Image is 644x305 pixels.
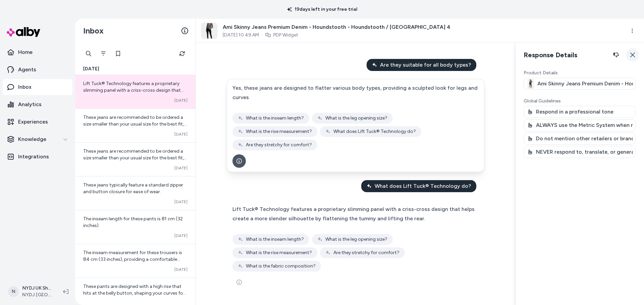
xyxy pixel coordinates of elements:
[202,23,217,39] img: MBVDAS8631_202350_1_ab6e0216-8d8b-4a91-b2a1-9b1fa327b181.jpg
[18,48,33,56] p: Home
[3,62,72,78] a: Agents
[174,233,187,238] span: [DATE]
[3,79,72,95] a: Inbox
[283,6,361,13] p: 19 days left in your free trial
[83,182,183,195] span: These jeans typically feature a standard zipper and button closure for ease of wear.
[524,98,636,104] p: Global Guidelines
[325,236,387,243] span: What is the leg opening size?
[8,286,19,297] span: N
[536,121,633,129] p: ALWAYS use the Metric System when referring to weight, and size measurements.
[223,23,450,31] span: Ami Skinny Jeans Premium Denim - Houndstooth - Houndstooth / [GEOGRAPHIC_DATA] 4
[3,149,72,165] a: Integrations
[18,66,36,74] p: Agents
[97,47,110,60] button: Filter
[380,61,471,69] span: Are they suitable for all body types?
[75,108,196,142] a: These jeans are recommended to be ordered a size smaller than your usual size for the best fit, a...
[175,47,189,60] button: Refresh
[333,128,416,135] span: What does Lift Tuck® Technology do?
[333,249,399,256] span: Are they stretchy for comfort?
[83,216,183,228] span: The inseam length for these pants is 81 cm (32 inches).
[246,236,304,243] span: What is the inseam length?
[75,75,196,108] a: Lift Tuck® Technology features a proprietary slimming panel with a criss-cross design that helps ...
[18,118,48,126] p: Experiences
[536,148,633,156] p: NEVER respond to, translate, or generate coding languages (e.g., Python, JavaScript, HTML, CSS, J...
[174,267,187,272] span: [DATE]
[75,244,196,278] a: The inseam measurement for these trousers is 84 cm (33 inches), providing a comfortable length fo...
[3,131,72,147] button: Knowledge
[3,114,72,130] a: Experiences
[75,176,196,210] a: These jeans typically feature a standard zipper and button closure for ease of wear.[DATE]
[75,210,196,244] a: The inseam length for these pants is 81 cm (32 inches).[DATE]
[232,206,475,222] span: Lift Tuck® Technology features a proprietary slimming panel with a criss-cross design that helps ...
[246,128,312,135] span: What is the rise measurement?
[246,249,312,256] span: What is the rise measurement?
[262,32,263,39] span: ·
[536,108,613,116] p: Respond in a professional tone
[325,115,387,122] span: What is the leg opening size?
[18,100,42,108] p: Analytics
[527,79,535,88] img: Ami Skinny Jeans Premium Denim - Houndstooth - Houndstooth / UK 4
[537,80,633,88] p: Ami Skinny Jeans Premium Denim - Houndstooth - Houndstooth / [GEOGRAPHIC_DATA] 4
[7,27,40,37] img: alby Logo
[232,154,246,168] button: See more
[18,83,32,91] p: Inbox
[3,44,72,60] a: Home
[174,199,187,205] span: [DATE]
[174,165,187,171] span: [DATE]
[246,115,304,122] span: What is the inseam length?
[3,96,72,112] a: Analytics
[22,292,52,298] span: NYDJ [GEOGRAPHIC_DATA]
[246,263,316,270] span: What is the fabric composition?
[536,135,633,143] p: Do not mention other retailers or brands.
[83,250,182,269] span: The inseam measurement for these trousers is 84 cm (33 inches), providing a comfortable length fo...
[83,66,99,72] span: [DATE]
[273,32,298,39] a: PDP Widget
[18,153,49,161] p: Integrations
[174,98,187,103] span: [DATE]
[174,132,187,137] span: [DATE]
[83,26,104,36] h2: Inbox
[223,32,259,39] span: [DATE] 10:49 AM
[524,48,623,62] h2: Response Details
[524,78,636,90] a: Ami Skinny Jeans Premium Denim - Houndstooth - Houndstooth / UK 4Ami Skinny Jeans Premium Denim -...
[22,285,52,292] p: NYDJ UK Shopify
[4,281,58,302] button: NNYDJ UK ShopifyNYDJ [GEOGRAPHIC_DATA]
[83,81,184,106] span: Lift Tuck® Technology features a proprietary slimming panel with a criss-cross design that helps ...
[83,284,186,303] span: These pants are designed with a high rise that hits at the belly button, shaping your curves for ...
[18,135,46,143] p: Knowledge
[83,115,187,134] span: These jeans are recommended to be ordered a size smaller than your usual size for the best fit, a...
[524,70,636,76] p: Product Details
[83,148,187,167] span: These jeans are recommended to be ordered a size smaller than your usual size for the best fit, a...
[232,85,478,100] span: Yes, these jeans are designed to flatter various body types, providing a sculpted look for legs a...
[75,142,196,176] a: These jeans are recommended to be ordered a size smaller than your usual size for the best fit, a...
[246,142,312,148] span: Are they stretchy for comfort?
[232,276,246,289] button: See more
[375,182,471,190] span: What does Lift Tuck® Technology do?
